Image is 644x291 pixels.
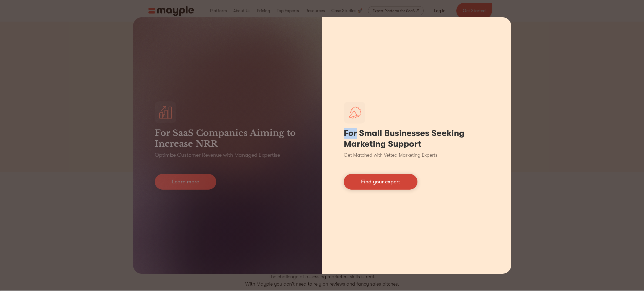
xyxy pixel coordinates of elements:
[344,174,417,190] a: Find your expert
[155,174,216,190] a: Learn more
[344,152,437,159] p: Get Matched with Vetted Marketing Experts
[155,151,280,159] p: Optimize Customer Revenue with Managed Expertise
[344,128,490,149] h1: For Small Businesses Seeking Marketing Support
[155,128,301,149] h3: For SaaS Companies Aiming to Increase NRR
